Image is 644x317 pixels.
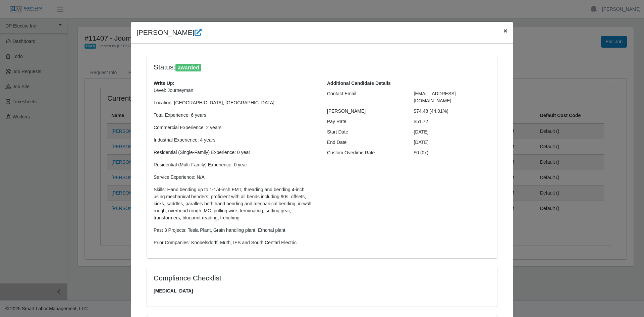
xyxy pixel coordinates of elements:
div: $74.48 (44.01%) [409,108,496,115]
p: Residential (Single-Family) Experience: 0 year [154,149,317,156]
span: [DATE] [414,140,429,145]
p: Location: [GEOGRAPHIC_DATA], [GEOGRAPHIC_DATA] [154,99,317,106]
span: [MEDICAL_DATA] [154,287,490,295]
p: Service Experience: N/A [154,174,317,181]
p: Past 3 Projects: Tesla Plant, Grain handling plant, Ethonal plant [154,227,317,234]
p: Residential (Multi-Family) Experience: 0 year [154,161,317,168]
b: Additional Candidate Details [327,81,391,86]
div: [DATE] [409,128,496,136]
p: Skills: Hand bending up to 1-1/4-inch EMT, threading and bending 4-inch using mechanical benders,... [154,186,317,221]
p: Prior Companies: Knobelsdorff, Muth, IES and South Centarl Electric [154,239,317,246]
span: × [503,27,507,35]
h4: Compliance Checklist [154,274,375,282]
div: Contact Email: [322,90,409,104]
div: Custom Overtime Rate [322,149,409,156]
span: $0 (0x) [414,150,429,155]
button: Close [498,22,513,40]
div: Pay Rate [322,118,409,125]
div: $51.72 [409,118,496,125]
h4: [PERSON_NAME] [137,27,202,38]
p: Total Experience: 6 years [154,112,317,119]
p: Commercial Experience: 2 years [154,124,317,131]
span: [EMAIL_ADDRESS][DOMAIN_NAME] [414,91,456,103]
span: awarded [175,64,201,72]
b: Write Up: [154,81,174,86]
div: End Date [322,139,409,146]
div: [PERSON_NAME] [322,108,409,115]
p: Level: Journeyman [154,87,317,94]
h4: Status: [154,63,404,72]
div: Start Date [322,128,409,136]
p: Industrial Experience: 4 years [154,137,317,144]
